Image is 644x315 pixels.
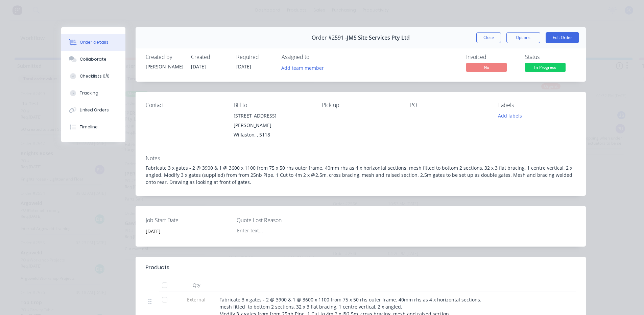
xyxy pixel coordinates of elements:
div: Bill to [234,102,311,108]
button: Options [506,32,540,43]
span: External [179,296,214,303]
div: Willaston, , 5118 [234,130,311,140]
div: Checklists 0/0 [80,73,110,79]
div: Created [191,54,228,60]
div: Pick up [322,102,399,108]
div: [STREET_ADDRESS][PERSON_NAME]Willaston, , 5118 [234,111,311,140]
div: Required [236,54,273,60]
div: Products [146,264,169,272]
div: [STREET_ADDRESS][PERSON_NAME] [234,111,311,130]
button: Add team member [278,63,327,72]
button: Close [476,32,501,43]
div: Collaborate [80,56,106,62]
button: Order details [61,34,125,51]
input: Enter date [141,226,225,236]
div: Assigned to [282,54,349,60]
label: Job Start Date [146,216,230,224]
div: Labels [498,102,576,108]
label: Quote Lost Reason [237,216,321,224]
span: JMS Site Services Pty Ltd [347,35,410,41]
button: Edit Order [546,32,579,43]
div: Notes [146,155,576,162]
div: Status [525,54,576,60]
button: Timeline [61,119,125,135]
div: Invoiced [466,54,517,60]
button: Add labels [495,111,526,120]
iframe: Intercom live chat [621,292,637,308]
button: Tracking [61,85,125,102]
div: Fabricate 3 x gates - 2 @ 3900 & 1 @ 3600 x 1100 from 75 x 50 rhs outer frame. 40mm rhs as 4 x ho... [146,164,576,186]
span: [DATE] [236,63,251,70]
button: Collaborate [61,51,125,68]
div: Linked Orders [80,107,109,113]
div: [PERSON_NAME] [146,63,183,70]
span: Order #2591 - [312,35,347,41]
button: In Progress [525,63,566,73]
button: Linked Orders [61,102,125,119]
button: Add team member [282,63,328,72]
span: [DATE] [191,63,206,70]
div: Timeline [80,124,98,130]
div: Contact [146,102,223,108]
div: Order details [80,39,109,45]
div: Created by [146,54,183,60]
div: Tracking [80,90,98,96]
div: Qty [176,278,217,292]
button: Checklists 0/0 [61,68,125,85]
span: In Progress [525,63,566,71]
div: PO [410,102,487,108]
span: No [466,63,507,71]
